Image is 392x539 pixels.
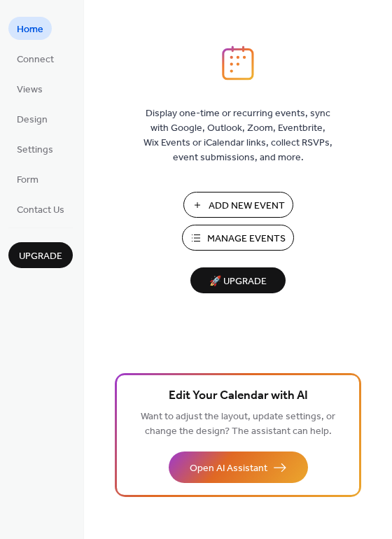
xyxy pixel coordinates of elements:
[17,143,53,157] span: Settings
[8,137,62,160] a: Settings
[199,272,277,291] span: 🚀 Upgrade
[17,203,64,218] span: Contact Us
[183,192,293,218] button: Add New Event
[8,197,73,220] a: Contact Us
[8,107,56,130] a: Design
[209,199,285,213] span: Add New Event
[8,242,73,268] button: Upgrade
[17,113,48,127] span: Design
[182,225,294,251] button: Manage Events
[190,267,286,293] button: 🚀 Upgrade
[190,461,267,476] span: Open AI Assistant
[222,45,254,80] img: logo_icon.svg
[17,173,38,188] span: Form
[169,386,308,406] span: Edit Your Calendar with AI
[17,83,43,97] span: Views
[8,77,51,100] a: Views
[17,52,54,67] span: Connect
[8,167,47,190] a: Form
[169,451,308,483] button: Open AI Assistant
[19,249,62,264] span: Upgrade
[8,47,62,70] a: Connect
[141,407,335,441] span: Want to adjust the layout, update settings, or change the design? The assistant can help.
[8,17,52,40] a: Home
[207,232,286,246] span: Manage Events
[17,22,43,37] span: Home
[143,106,332,165] span: Display one-time or recurring events, sync with Google, Outlook, Zoom, Eventbrite, Wix Events or ...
